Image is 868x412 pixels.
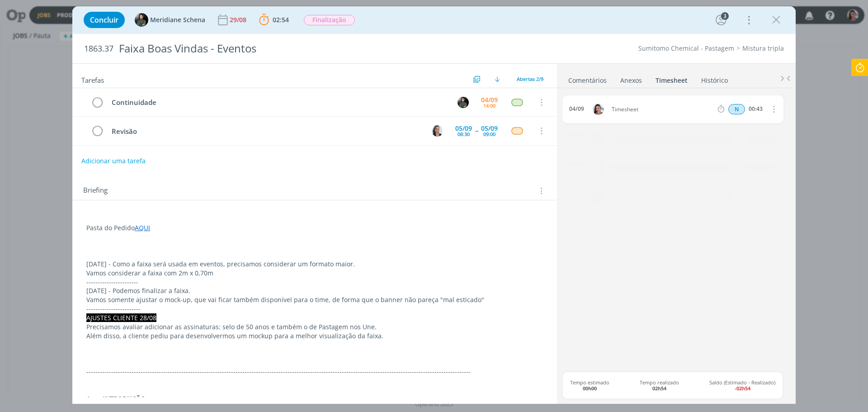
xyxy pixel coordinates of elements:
[655,72,688,85] a: Timesheet
[135,13,205,27] button: MMeridiane Schena
[430,124,444,137] button: C
[86,269,543,278] p: Vamos considerar a faixa com 2m x 0,70m
[456,95,470,109] button: M
[735,385,750,392] b: -02h54
[86,260,543,269] p: [DATE] - Como a faixa será usada em eventos, precisamos considerar um formato maior.
[135,223,150,232] a: AQUI
[458,97,469,108] img: M
[257,13,291,27] button: 02:54
[483,132,495,137] div: 09:00
[652,385,666,392] b: 02h54
[638,44,734,52] a: Sumitomo Chemical - Pastagem
[230,17,248,23] div: 29/08
[742,44,784,52] a: Mistura tripla
[83,185,108,197] span: Briefing
[640,379,679,391] span: Tempo realizado
[455,125,472,132] div: 05/09
[304,15,355,25] span: Finalização
[608,107,716,112] span: Timesheet
[728,104,745,114] div: Horas normais
[583,385,597,392] b: 00h00
[593,104,604,115] img: N
[150,17,205,23] span: Meridiane Schena
[458,132,470,137] div: 08:30
[568,72,607,85] a: Comentários
[108,97,449,108] div: Continuidade
[86,304,543,313] p: ------------------------
[86,394,146,403] strong: 1. INTRODUÇÃO
[115,38,489,60] div: Faixa Boas Vindas - Eventos
[86,295,543,304] p: Vamos somente ajustar o mock-up, que vai ficar também disponível para o time, de forma que o bann...
[108,126,423,137] div: Revisão
[481,97,498,103] div: 04/09
[483,103,495,108] div: 14:00
[714,13,728,27] button: 3
[475,128,478,134] span: --
[90,16,118,24] span: Concluir
[135,13,148,27] img: M
[721,12,729,20] div: 3
[432,125,443,137] img: C
[570,379,609,391] span: Tempo estimado
[81,74,104,85] span: Tarefas
[81,153,146,169] button: Adicionar uma tarefa
[709,379,775,391] span: Saldo (Estimado - Realizado)
[86,331,543,341] p: Além disso, a cliente pediu para desenvolvermos um mockup para a melhor visualização da faixa.
[86,278,543,287] p: -----------------------
[72,6,796,404] div: dialog
[84,44,113,54] span: 1863.37
[86,313,156,322] span: AJUSTES CLIENTE 28/08
[481,125,498,132] div: 05/09
[749,106,763,112] div: 00:43
[86,367,543,376] p: -------------------------------------------------------------------------------------------------...
[620,76,642,85] div: Anexos
[273,15,289,24] span: 02:54
[86,322,543,331] p: Precisamos avaliar adicionar as assinaturas: selo de 50 anos e também o de Pastagem nos Une.
[728,104,745,114] span: N
[701,72,728,85] a: Histórico
[303,14,355,26] button: Finalização
[495,76,500,82] img: arrow-down.svg
[569,106,584,112] div: 04/09
[84,12,125,28] button: Concluir
[86,223,543,232] p: Pasta do Pedido
[86,286,543,295] p: [DATE] - Podemos finalizar a faixa.
[517,76,543,82] span: Abertas 2/9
